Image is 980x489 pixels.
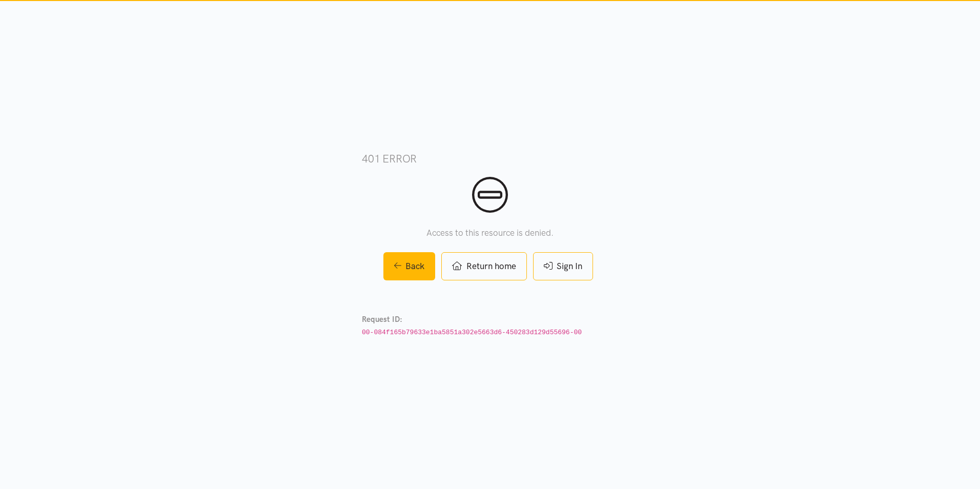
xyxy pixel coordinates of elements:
[362,329,582,336] code: 00-084f165b79633e1ba5851a302e5663d6-450283d129d55696-00
[362,226,618,240] p: Access to this resource is denied.
[362,151,618,166] h3: 401 error
[383,252,436,280] a: Back
[362,315,402,324] strong: Request ID:
[533,252,593,280] a: Sign In
[441,252,526,280] a: Return home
